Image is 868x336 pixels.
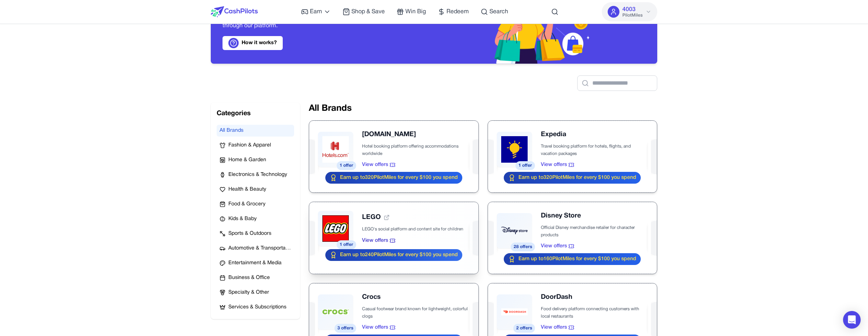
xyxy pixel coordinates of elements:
button: Health & Beauty [217,184,294,195]
span: Shop & Save [351,7,385,16]
button: Home & Garden [217,154,294,166]
span: Redeem [446,7,469,16]
h2: All Brands [309,103,657,114]
button: Business & Office [217,272,294,284]
a: How it works? [223,36,283,50]
button: Kids & Baby [217,213,294,225]
span: Entertainment & Media [228,259,282,267]
h2: Categories [217,109,294,119]
span: 4003 [622,5,636,14]
span: Search [489,7,508,16]
a: Earn [301,7,331,16]
button: Entertainment & Media [217,257,294,269]
span: PilotMiles [622,13,643,18]
span: Food & Grocery [228,201,265,208]
button: Sports & Outdoors [217,228,294,240]
span: Automotive & Transportation [228,245,291,252]
img: CashPilots Logo [211,6,258,17]
a: Redeem [438,7,469,16]
span: Earn [310,7,322,16]
button: Automotive & Transportation [217,243,294,254]
button: Services & Subscriptions [217,301,294,313]
span: Sports & Outdoors [228,230,271,237]
a: Shop & Save [343,7,385,16]
button: All Brands [217,125,294,137]
span: Home & Garden [228,156,266,164]
span: Kids & Baby [228,215,257,223]
button: Food & Grocery [217,198,294,210]
div: Open Intercom Messenger [843,311,861,329]
a: Win Big [397,7,426,16]
button: Specialty & Other [217,287,294,298]
span: Services & Subscriptions [228,304,286,311]
a: Search [481,7,508,16]
span: Win Big [405,7,426,16]
span: Fashion & Apparel [228,142,271,149]
span: Health & Beauty [228,186,266,193]
button: Fashion & Apparel [217,139,294,151]
button: 4003PilotMiles [602,2,657,21]
span: Specialty & Other [228,289,269,296]
span: Business & Office [228,274,270,282]
button: Electronics & Technology [217,169,294,181]
span: Electronics & Technology [228,171,287,178]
